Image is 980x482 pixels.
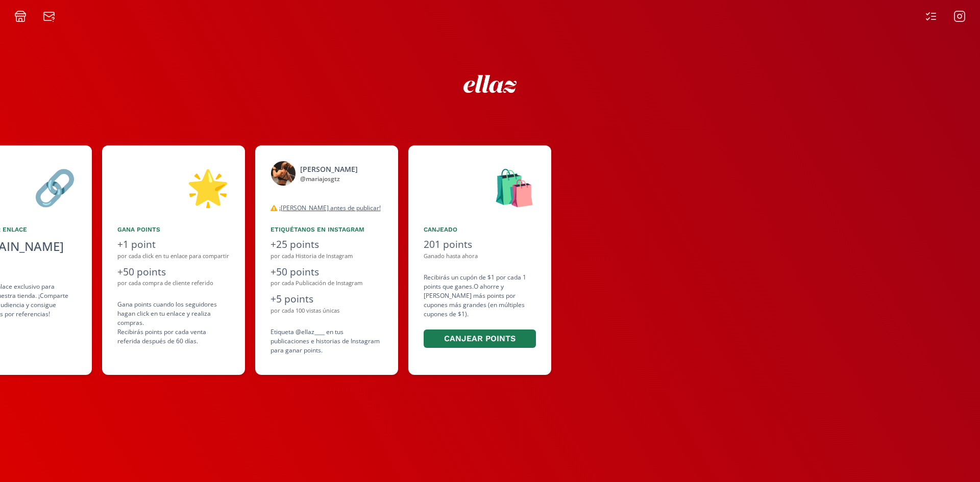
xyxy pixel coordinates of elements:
div: 🛍️ [424,161,536,213]
div: por cada compra de cliente referido [117,279,230,288]
div: 🌟 [117,161,230,213]
div: por cada 100 vistas únicas [271,307,383,315]
button: Canjear points [424,329,536,348]
div: +5 points [271,292,383,307]
div: +25 points [271,237,383,252]
div: Ganado hasta ahora [424,252,536,261]
div: Etiquétanos en Instagram [271,225,383,234]
div: Recibirás un cupón de $1 por cada 1 points que ganes. O ahorre y [PERSON_NAME] más points por cup... [424,273,536,350]
img: ew9eVGDHp6dD [463,75,517,93]
div: por cada Publicación de Instagram [271,279,383,288]
div: por cada click en tu enlace para compartir [117,252,230,261]
div: +1 point [117,237,230,252]
div: +50 points [117,265,230,280]
div: @ mariajosgtz [300,174,358,184]
u: ¡[PERSON_NAME] antes de publicar! [279,204,381,212]
div: Gana points [117,225,230,234]
img: 525050199_18512760718046805_4512899896718383322_n.jpg [271,161,296,186]
div: por cada Historia de Instagram [271,252,383,261]
div: [PERSON_NAME] [300,164,358,174]
div: 201 points [424,237,536,252]
div: Canjeado [424,225,536,234]
div: Gana points cuando los seguidores hagan click en tu enlace y realiza compras . Recibirás points p... [117,300,230,346]
div: Etiqueta @ellaz____ en tus publicaciones e historias de Instagram para ganar points. [271,327,383,355]
div: +50 points [271,265,383,280]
